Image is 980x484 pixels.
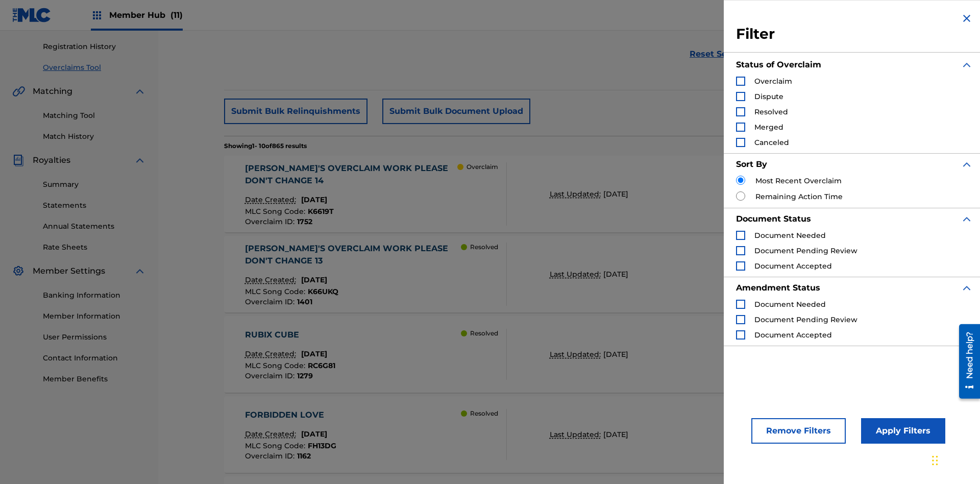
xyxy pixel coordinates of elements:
[961,12,973,25] img: close
[43,62,146,73] a: Overclaims Tool
[33,85,72,98] span: Matching
[736,283,820,293] strong: Amendment Status
[754,138,789,147] span: Canceled
[308,287,338,296] span: K66UKQ
[755,176,842,186] label: Most Recent Overclaim
[134,154,146,166] img: expand
[43,131,146,142] a: Match History
[754,330,832,340] span: Document Accepted
[754,246,857,255] span: Document Pending Review
[297,297,312,306] span: 1401
[109,9,183,21] span: Member Hub
[754,92,783,101] span: Dispute
[736,214,811,224] strong: Document Status
[245,217,297,226] span: Overclaim ID :
[684,43,751,65] a: Reset Search
[382,99,530,124] button: Submit Bulk Document Upload
[245,297,297,306] span: Overclaim ID :
[861,418,945,444] button: Apply Filters
[550,349,603,360] p: Last Updated:
[245,287,308,296] span: MLC Song Code :
[170,10,183,20] span: (11)
[224,2,914,75] form: Search Form
[12,8,52,22] img: MLC Logo
[550,269,603,280] p: Last Updated:
[470,409,498,418] p: Resolved
[43,110,146,121] a: Matching Tool
[603,350,628,359] span: [DATE]
[43,200,146,211] a: Statements
[245,162,458,187] div: [PERSON_NAME]'S OVERCLAIM WORK PLEASE DON'T CHANGE 14
[43,374,146,384] a: Member Benefits
[308,441,336,450] span: FH13DG
[754,300,826,309] span: Document Needed
[245,451,297,461] span: Overclaim ID :
[301,429,327,439] span: [DATE]
[603,189,628,199] span: [DATE]
[754,107,788,116] span: Resolved
[301,195,327,204] span: [DATE]
[308,361,335,370] span: RC6G81
[961,59,973,71] img: expand
[245,361,308,370] span: MLC Song Code :
[245,441,308,450] span: MLC Song Code :
[754,123,783,132] span: Merged
[297,371,313,380] span: 1279
[245,243,461,267] div: [PERSON_NAME]'S OVERCLAIM WORK PLEASE DON'T CHANGE 13
[12,154,24,166] img: Royalties
[245,195,299,205] p: Date Created:
[224,156,914,232] a: [PERSON_NAME]'S OVERCLAIM WORK PLEASE DON'T CHANGE 14Date Created:[DATE]MLC Song Code:K6619TOverc...
[736,25,973,43] h3: Filter
[961,282,973,294] img: expand
[736,60,821,69] strong: Status of Overclaim
[754,77,792,86] span: Overclaim
[43,179,146,190] a: Summary
[224,99,367,124] button: Submit Bulk Relinquishments
[932,445,938,476] div: Drag
[245,429,299,440] p: Date Created:
[33,265,105,277] span: Member Settings
[550,429,603,440] p: Last Updated:
[754,261,832,271] span: Document Accepted
[245,275,299,285] p: Date Created:
[297,451,311,461] span: 1162
[301,349,327,358] span: [DATE]
[91,9,103,21] img: Top Rightsholders
[224,236,914,312] a: [PERSON_NAME]'S OVERCLAIM WORK PLEASE DON'T CHANGE 13Date Created:[DATE]MLC Song Code:K66UKQOverc...
[308,207,334,216] span: K6619T
[12,265,24,277] img: Member Settings
[754,315,857,324] span: Document Pending Review
[297,217,312,226] span: 1752
[43,41,146,52] a: Registration History
[245,409,336,421] div: FORBIDDEN LOVE
[961,213,973,225] img: expand
[43,242,146,253] a: Rate Sheets
[134,85,146,98] img: expand
[961,158,973,171] img: expand
[245,207,308,216] span: MLC Song Code :
[224,396,914,473] a: FORBIDDEN LOVEDate Created:[DATE]MLC Song Code:FH13DGOverclaim ID:1162 ResolvedLast Updated:[DATE...
[751,418,846,444] button: Remove Filters
[43,290,146,301] a: Banking Information
[224,141,307,151] p: Showing 1 - 10 of 865 results
[467,162,498,172] p: Overclaim
[603,430,628,439] span: [DATE]
[929,435,980,484] iframe: Chat Widget
[43,311,146,322] a: Member Information
[951,320,980,404] iframe: Resource Center
[134,265,146,277] img: expand
[224,316,914,393] a: RUBIX CUBEDate Created:[DATE]MLC Song Code:RC6G81Overclaim ID:1279 ResolvedLast Updated:[DATE]Sub...
[550,189,603,200] p: Last Updated:
[245,371,297,380] span: Overclaim ID :
[470,243,498,252] p: Resolved
[603,270,628,279] span: [DATE]
[755,191,843,202] label: Remaining Action Time
[245,329,335,341] div: RUBIX CUBE
[754,231,826,240] span: Document Needed
[43,221,146,232] a: Annual Statements
[301,275,327,284] span: [DATE]
[43,332,146,343] a: User Permissions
